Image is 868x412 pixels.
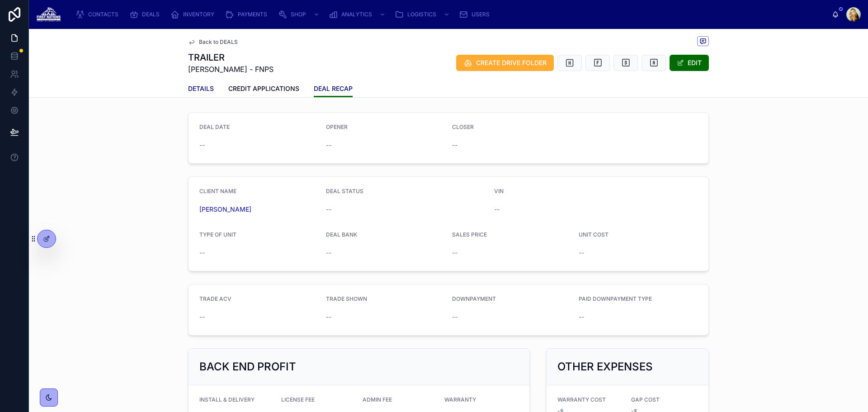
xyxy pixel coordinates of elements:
[631,396,660,403] span: GAP COST
[199,141,205,150] span: --
[275,6,324,23] a: SHOP
[452,141,458,150] span: --
[494,188,504,194] span: VIN
[73,6,125,23] a: CONTACTS
[188,51,274,64] h1: TRAILER
[363,396,392,403] span: ADMIN FEE
[199,360,296,374] h2: BACK END PROFIT
[341,11,372,18] span: ANALYTICS
[557,360,653,374] h2: OTHER EXPENSES
[228,81,299,99] a: CREDIT APPLICATIONS
[326,188,363,194] span: DEAL STATUS
[452,248,458,257] span: --
[314,81,353,98] a: DEAL RECAP
[281,396,315,403] span: LICENSE FEE
[392,6,454,23] a: LOGISTICS
[199,38,238,46] span: Back to DEALS
[88,11,118,18] span: CONTACTS
[407,11,436,18] span: LOGISTICS
[68,5,832,24] div: scrollable content
[183,11,214,18] span: INVENTORY
[188,38,238,46] a: Back to DEALS
[476,58,547,67] span: CREATE DRIVE FOLDER
[199,396,255,403] span: INSTALL & DELIVERY
[238,11,267,18] span: PAYMENTS
[326,313,331,322] span: --
[444,396,476,403] span: WARRANTY
[326,123,348,130] span: OPENER
[199,231,236,238] span: TYPE OF UNIT
[228,84,299,93] span: CREDIT APPLICATIONS
[199,188,236,194] span: CLIENT NAME
[188,64,274,75] span: [PERSON_NAME] - FNPS
[557,396,606,403] span: WARRANTY COST
[472,11,490,18] span: USERS
[579,248,584,257] span: --
[452,231,487,238] span: SALES PRICE
[222,6,274,23] a: PAYMENTS
[579,231,609,238] span: UNIT COST
[326,231,357,238] span: DEAL BANK
[452,295,496,302] span: DOWNPAYMENT
[326,141,331,150] span: --
[199,205,251,214] a: [PERSON_NAME]
[199,248,205,257] span: --
[188,84,214,93] span: DETAILS
[142,11,160,18] span: DEALS
[326,6,390,23] a: ANALYTICS
[326,295,367,302] span: TRADE SHOWN
[199,295,231,302] span: TRADE ACV
[314,84,353,93] span: DEAL RECAP
[199,123,230,130] span: DEAL DATE
[452,123,474,130] span: CLOSER
[326,248,331,257] span: --
[456,6,496,23] a: USERS
[199,313,205,322] span: --
[670,55,709,71] button: EDIT
[456,55,554,71] button: CREATE DRIVE FOLDER
[579,313,584,322] span: --
[579,295,652,302] span: PAID DOWNPAYMENT TYPE
[127,6,166,23] a: DEALS
[168,6,221,23] a: INVENTORY
[452,313,458,322] span: --
[291,11,306,18] span: SHOP
[326,205,331,214] span: --
[188,81,214,99] a: DETAILS
[36,7,61,22] img: App logo
[494,205,500,214] span: --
